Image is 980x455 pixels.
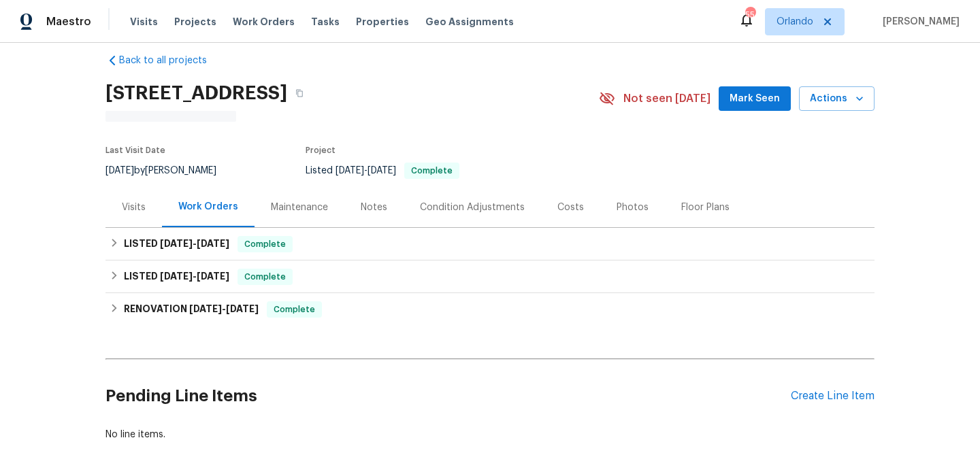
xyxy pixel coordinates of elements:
span: - [189,304,259,314]
h6: LISTED [124,236,229,252]
span: Tasks [311,17,340,27]
span: Not seen [DATE] [623,92,710,105]
div: Maintenance [271,201,328,214]
span: [DATE] [197,239,229,248]
span: [DATE] [105,166,134,175]
button: Actions [799,86,875,112]
span: Maestro [46,15,91,29]
span: [DATE] [197,271,229,281]
span: Geo Assignments [425,15,514,29]
span: [DATE] [160,271,193,281]
span: - [160,271,229,281]
div: Create Line Item [791,390,875,403]
span: Projects [174,15,216,29]
span: Properties [356,15,409,29]
div: Notes [361,201,387,214]
span: Project [306,146,336,154]
span: Actions [810,90,864,107]
span: - [336,166,396,175]
div: by [PERSON_NAME] [105,163,233,179]
div: No line items. [105,428,875,441]
span: [PERSON_NAME] [877,15,960,29]
span: Mark Seen [730,90,780,107]
span: Complete [406,167,458,175]
span: Listed [306,166,459,175]
h2: Pending Line Items [105,365,791,428]
div: RENOVATION [DATE]-[DATE]Complete [105,293,875,326]
div: LISTED [DATE]-[DATE]Complete [105,260,875,293]
div: Photos [617,201,649,214]
a: Back to all projects [105,54,236,67]
span: [DATE] [160,239,193,248]
h2: [STREET_ADDRESS] [105,86,287,100]
span: Orlando [777,15,813,29]
span: [DATE] [189,304,222,314]
div: 55 [745,8,755,22]
div: Work Orders [178,200,238,214]
h6: LISTED [124,269,229,285]
span: Visits [130,15,158,29]
span: Complete [239,237,291,251]
span: [DATE] [367,166,396,175]
span: [DATE] [226,304,259,314]
span: [DATE] [336,166,364,175]
span: Complete [239,270,291,284]
span: - [160,239,229,248]
button: Mark Seen [719,86,791,112]
span: Work Orders [233,15,295,29]
div: Condition Adjustments [420,201,525,214]
h6: RENOVATION [124,301,259,318]
div: Costs [557,201,584,214]
div: Visits [122,201,146,214]
span: Complete [268,303,321,316]
div: LISTED [DATE]-[DATE]Complete [105,228,875,260]
button: Copy Address [287,81,312,105]
span: Last Visit Date [105,146,165,154]
div: Floor Plans [681,201,730,214]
